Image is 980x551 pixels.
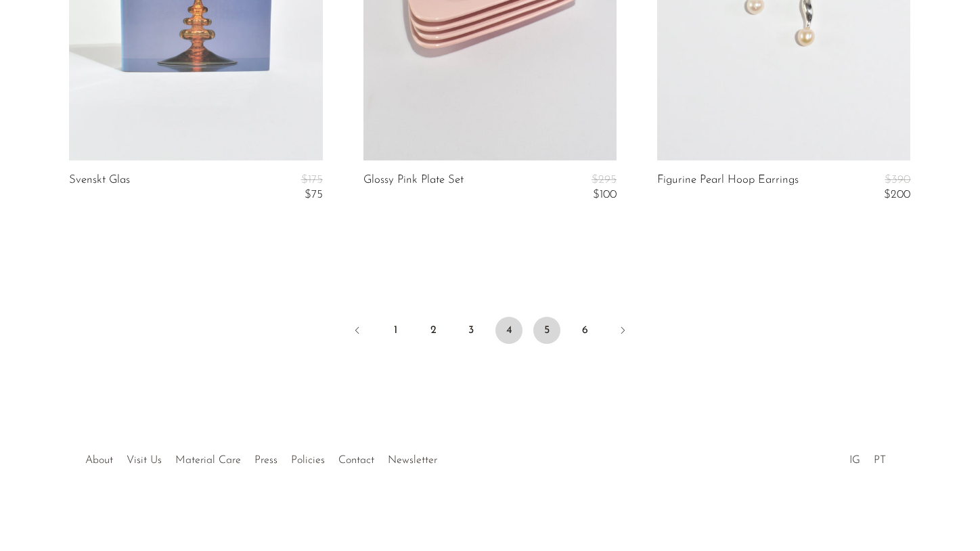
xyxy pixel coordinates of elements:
[69,174,130,202] a: Svenskt Glas
[593,189,617,200] span: $100
[571,317,598,344] a: 6
[344,317,371,347] a: Previous
[338,455,374,466] a: Contact
[79,444,444,470] ul: Quick links
[849,455,860,466] a: IG
[884,189,910,200] span: $200
[609,317,636,347] a: Next
[175,455,241,466] a: Material Care
[874,455,886,466] a: PT
[495,317,522,344] span: 4
[885,174,910,185] span: $390
[843,444,893,470] ul: Social Medias
[657,174,799,202] a: Figurine Pearl Hoop Earrings
[85,455,113,466] a: About
[254,455,277,466] a: Press
[305,189,323,200] span: $75
[301,174,323,185] span: $175
[363,174,464,202] a: Glossy Pink Plate Set
[420,317,447,344] a: 2
[382,317,409,344] a: 1
[291,455,325,466] a: Policies
[127,455,162,466] a: Visit Us
[458,317,485,344] a: 3
[592,174,617,185] span: $295
[533,317,560,344] a: 5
